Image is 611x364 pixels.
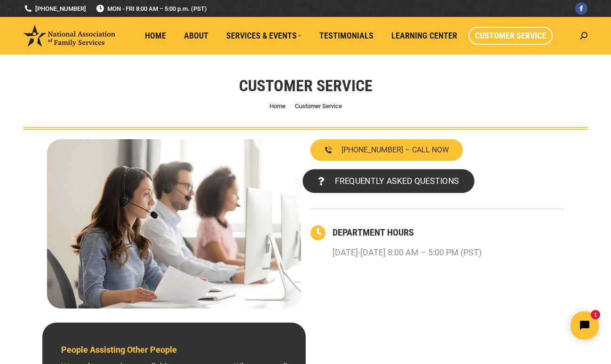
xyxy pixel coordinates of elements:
[177,27,215,45] a: About
[270,103,286,110] a: Home
[333,227,414,238] a: DEPARTMENT HOURS
[445,303,607,348] iframe: Tidio Chat
[575,2,587,15] a: Facebook page opens in new window
[184,31,208,41] span: About
[391,31,457,41] span: Learning Center
[302,169,474,193] a: FREQUENTLY ASKED QUESTIONS
[319,31,373,41] span: Testimonials
[24,25,115,47] img: National Association of Family Services
[310,139,463,161] a: [PHONE_NUMBER] – CALL NOW
[475,31,546,41] span: Customer Service
[95,4,207,13] span: MON - FRI 8:00 AM – 5:00 p.m. (PST)
[341,146,449,154] span: [PHONE_NUMBER] – CALL NOW
[295,103,342,110] span: Customer Service
[385,27,464,45] a: Learning Center
[61,345,177,355] span: People Assisting Other People
[47,139,301,309] img: Contact National Association of Family Services
[333,244,482,261] p: [DATE]-[DATE] 8:00 AM – 5:00 PM (PST)
[313,27,380,45] a: Testimonials
[239,75,373,96] h1: Customer Service
[468,27,553,45] a: Customer Service
[24,4,86,13] a: [PHONE_NUMBER]
[226,31,302,41] span: Services & Events
[138,27,173,45] a: Home
[334,177,459,185] span: FREQUENTLY ASKED QUESTIONS
[145,31,166,41] span: Home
